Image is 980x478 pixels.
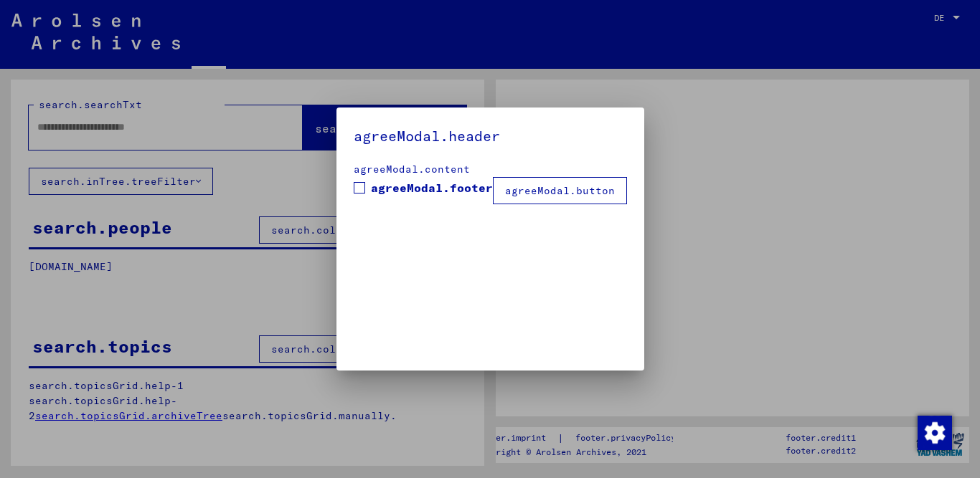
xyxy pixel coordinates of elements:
[354,162,627,177] div: agreeModal.content
[371,179,493,196] span: agreeModal.footer
[493,177,627,204] button: agreeModal.button
[354,125,627,148] h5: agreeModal.header
[917,415,951,449] div: Zustimmung ändern
[918,416,952,450] img: Zustimmung ändern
